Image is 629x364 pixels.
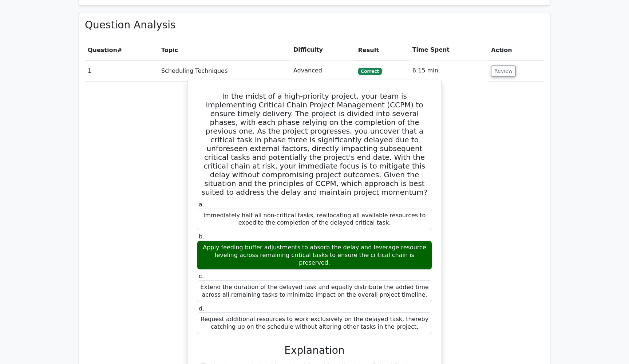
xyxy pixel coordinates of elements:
span: Question [88,47,117,54]
div: Extend the duration of the delayed task and equally distribute the added time across all remainin... [197,280,432,302]
span: Correct [358,68,382,75]
button: Review [491,66,516,77]
td: 6:15 min. [410,60,488,81]
h5: In the midst of a high-priority project, your team is implementing Critical Chain Project Managem... [196,92,433,197]
th: Action [488,40,544,60]
th: Topic [158,40,290,60]
th: Time Spent [410,40,488,60]
span: c. [199,273,204,280]
th: # [85,40,158,60]
h3: Question Analysis [85,19,544,31]
h3: Explanation [201,344,428,357]
th: Difficulty [290,40,355,60]
span: b. [199,233,204,240]
div: Request additional resources to work exclusively on the delayed task, thereby catching up on the ... [197,312,432,334]
div: Apply feeding buffer adjustments to absorb the delay and leverage resource leveling across remain... [197,241,432,270]
span: d. [199,305,204,312]
td: Advanced [290,60,355,81]
td: 1 [85,60,158,81]
div: Immediately halt all non-critical tasks, reallocating all available resources to expedite the com... [197,209,432,230]
th: Result [355,40,410,60]
span: a. [199,201,204,208]
td: Scheduling Techniques [158,60,290,81]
